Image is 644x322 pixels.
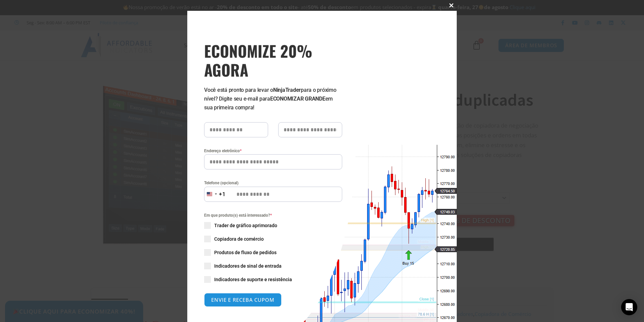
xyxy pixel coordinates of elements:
[214,222,277,229] span: Trader de gráfico aprimorado
[204,187,226,202] button: País selecionado
[214,249,277,256] span: Produtos de fluxo de pedidos
[204,180,342,186] label: Telefone (opcional)
[270,96,325,102] strong: ECONOMIZAR GRANDE
[204,276,342,283] label: Support And Resistance Indicators
[204,222,342,229] label: Enhanced Chart Trader
[204,249,342,256] label: Order Flow Products
[204,86,342,112] p: Você está pronto para levar o para o próximo nível? Digite seu e-mail para em sua primeira compra!
[204,293,282,307] button: ENVIE E RECEBA CUPOM
[204,213,270,218] font: Em que produto(s) está interessado?
[204,149,240,153] font: Endereço eletrônico
[214,276,292,283] span: Indicadores de suporte e resistência
[273,87,301,93] strong: NinjaTrader
[204,41,342,79] span: ECONOMIZE 20% AGORA
[214,263,282,269] span: Indicadores de sinal de entrada
[214,236,264,242] span: Copiadora de comércio
[219,190,226,199] div: +1
[204,236,342,242] label: Trade Copier
[204,263,342,269] label: Entry Signal Indicators
[621,299,637,315] div: Abra o Intercom Messenger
